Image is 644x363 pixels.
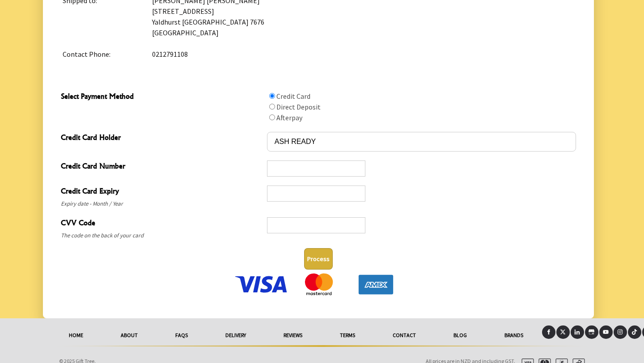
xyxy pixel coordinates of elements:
[556,325,570,339] a: X (Twitter)
[269,93,275,99] input: Select Payment Method
[61,198,263,209] span: Expiry date - Month / Year
[628,325,641,339] a: Tiktok
[435,325,486,345] a: Blog
[233,273,289,295] img: We Accept Visa
[265,325,321,345] a: reviews
[374,325,435,345] a: Contact
[102,325,157,345] a: About
[269,114,275,120] input: Select Payment Method
[57,43,147,65] td: Contact Phone:
[542,325,555,339] a: Facebook
[276,102,321,111] label: Direct Deposit
[291,273,347,295] img: We Accept MasterCard
[271,165,361,173] iframe: Secure card number input frame
[486,325,542,345] a: Brands
[271,221,361,230] iframe: Secure CVC input frame
[61,230,263,241] span: The code on the back of your card
[61,91,263,104] span: Select Payment Method
[321,325,374,345] a: Terms
[157,325,207,345] a: FAQs
[276,113,302,122] label: Afterpay
[267,132,576,152] input: Credit Card Holder
[304,248,333,270] button: Process
[50,325,102,345] a: HOME
[276,92,310,101] label: Credit Card
[147,43,580,65] td: 0212791108
[614,325,627,339] a: Instagram
[61,217,263,230] span: CVV Code
[271,190,361,198] iframe: Secure expiration date input frame
[571,325,584,339] a: LinkedIn
[207,325,265,345] a: delivery
[61,186,263,198] span: Credit Card Expiry
[61,160,263,173] span: Credit Card Number
[599,325,613,339] a: Youtube
[61,132,263,145] span: Credit Card Holder
[269,104,275,110] input: Select Payment Method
